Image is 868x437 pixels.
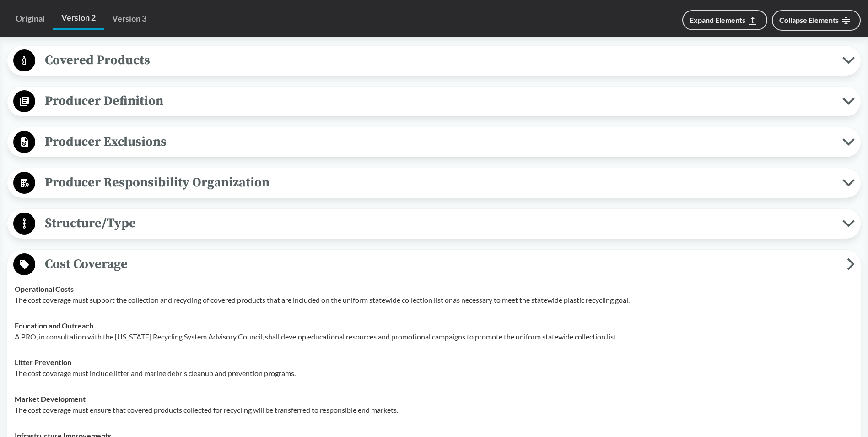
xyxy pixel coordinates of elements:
span: Producer Responsibility Organization [35,172,842,193]
strong: Education and Outreach [15,321,93,330]
strong: Litter Prevention [15,358,71,366]
p: The cost coverage must include litter and marine debris cleanup and prevention programs. [15,368,853,379]
span: Covered Products [35,50,842,71]
button: Covered Products [11,49,857,72]
span: Producer Exclusions [35,131,842,152]
p: The cost coverage must ensure that covered products collected for recycling will be transferred t... [15,404,853,415]
button: Producer Responsibility Organization [11,171,857,195]
strong: Market Development [15,394,86,403]
button: Cost Coverage [11,253,857,276]
a: Original [7,8,53,29]
a: Version 2 [53,7,104,30]
button: Producer Definition [11,90,857,113]
p: A PRO, in consultation with the [US_STATE] Recycling System Advisory Council, shall develop educa... [15,331,853,342]
button: Expand Elements [682,10,767,30]
p: The cost coverage must support the collection and recycling of covered products that are included... [15,295,853,306]
button: Structure/Type [11,212,857,235]
button: Collapse Elements [772,10,861,31]
span: Structure/Type [35,213,842,234]
button: Producer Exclusions [11,131,857,154]
strong: Operational Costs [15,284,74,293]
a: Version 3 [104,8,155,29]
span: Producer Definition [35,91,842,111]
span: Cost Coverage [35,254,847,274]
